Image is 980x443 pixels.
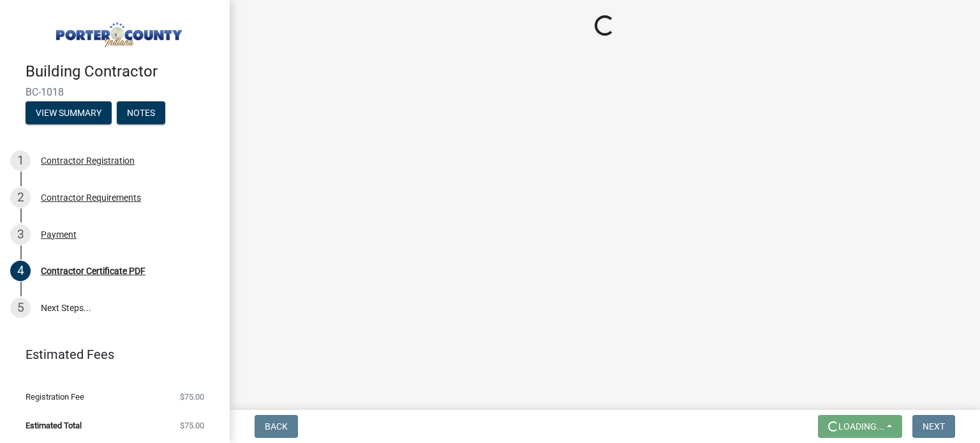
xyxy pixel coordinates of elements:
span: $75.00 [180,393,204,401]
wm-modal-confirm: Summary [26,108,112,119]
button: Next [912,415,955,438]
span: Estimated Total [26,421,82,430]
button: Notes [117,101,165,124]
img: Porter County, Indiana [26,13,209,49]
div: Payment [41,230,77,239]
span: Registration Fee [26,393,84,401]
div: 1 [10,150,31,171]
div: Contractor Requirements [41,193,141,202]
div: Contractor Registration [41,156,135,165]
a: Estimated Fees [10,342,209,367]
h4: Building Contractor [26,62,219,81]
span: $75.00 [180,421,204,430]
button: View Summary [26,101,112,124]
wm-modal-confirm: Notes [117,108,165,119]
span: BC-1018 [26,86,204,98]
div: Contractor Certificate PDF [41,266,145,275]
div: 3 [10,224,31,245]
div: 2 [10,187,31,208]
button: Loading... [818,415,902,438]
div: 5 [10,298,31,318]
span: Next [923,421,945,432]
div: 4 [10,261,31,281]
span: Back [265,421,288,432]
button: Back [255,415,298,438]
span: Loading... [838,421,884,432]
